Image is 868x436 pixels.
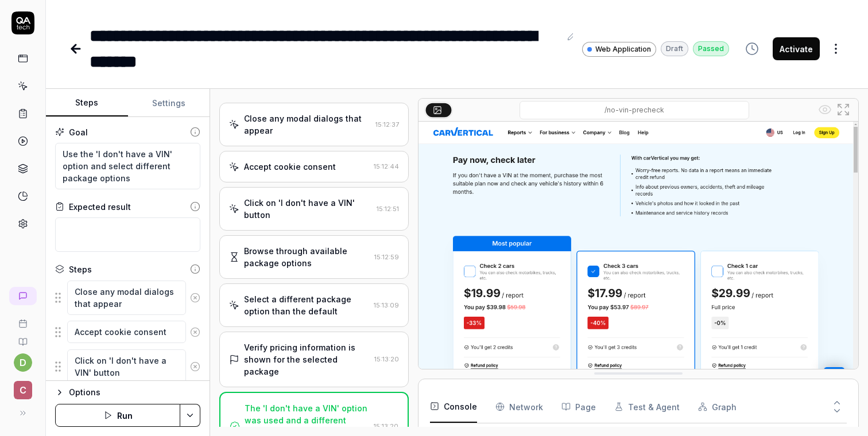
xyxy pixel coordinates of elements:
div: Suggestions [55,349,200,384]
button: Steps [46,89,128,117]
button: Graph [698,391,737,423]
time: 15:12:59 [374,253,399,261]
div: Draft [661,41,688,56]
div: Suggestions [55,320,200,344]
button: Remove step [186,286,205,309]
time: 15:12:44 [374,162,399,170]
div: Suggestions [55,280,200,316]
button: Network [495,391,543,423]
div: Expected result [69,201,131,213]
div: Passed [693,41,729,56]
a: New conversation [9,287,37,305]
div: Accept cookie consent [244,161,336,173]
div: Click on 'I don't have a VIN' button [244,197,371,221]
img: Screenshot [418,122,858,396]
div: Steps [69,263,92,275]
time: 15:12:51 [377,205,399,213]
div: Close any modal dialogs that appear [244,112,370,137]
a: Web Application [582,41,656,57]
div: Select a different package option than the default [244,293,369,317]
button: Show all interative elements [816,100,834,119]
button: Remove step [186,321,205,344]
div: Options [69,386,200,399]
time: 15:12:37 [375,120,399,129]
button: c [5,372,41,402]
button: Run [55,404,180,427]
button: Options [55,386,200,399]
button: View version history [738,37,766,60]
time: 15:13:20 [374,422,398,430]
a: Book a call with us [5,310,41,328]
button: Page [561,391,596,423]
button: Test & Agent [614,391,680,423]
span: Web Application [595,44,651,54]
button: Activate [773,37,820,60]
button: Remove step [186,355,205,378]
button: Open in full screen [834,100,852,119]
button: Console [430,391,477,423]
div: Verify pricing information is shown for the selected package [244,341,369,377]
div: Browse through available package options [244,245,369,269]
button: d [14,353,32,372]
time: 15:13:20 [374,355,399,363]
span: c [14,381,32,399]
button: Settings [128,89,210,117]
time: 15:13:09 [374,301,399,309]
a: Documentation [5,328,41,347]
div: Goal [69,126,88,138]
